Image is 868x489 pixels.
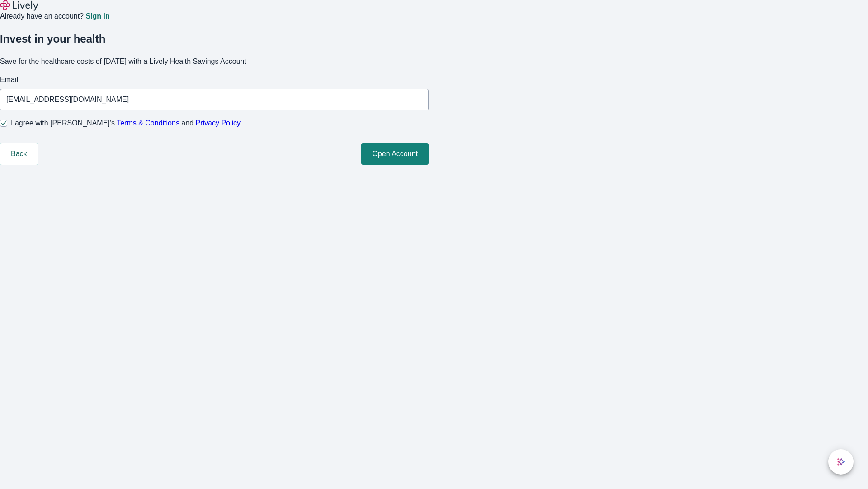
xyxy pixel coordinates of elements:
a: Sign in [85,13,109,20]
button: chat [828,449,854,475]
span: I agree with [PERSON_NAME]’s and [11,118,241,129]
button: Open Account [361,143,429,165]
a: Privacy Policy [196,119,241,127]
svg: Lively AI Assistant [836,457,845,466]
a: Terms & Conditions [117,119,179,127]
